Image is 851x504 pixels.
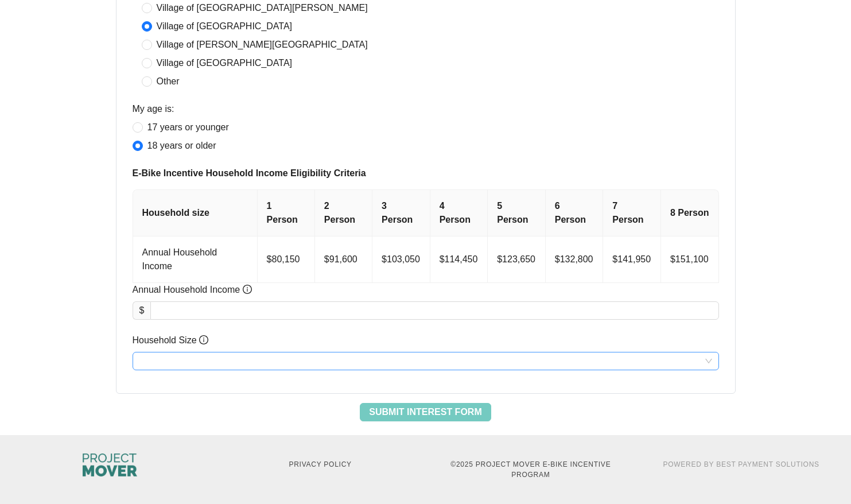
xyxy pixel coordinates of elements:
span: Household Size [133,334,209,347]
a: Privacy Policy [289,460,351,468]
span: 17 years or younger [143,121,234,134]
span: Village of [PERSON_NAME][GEOGRAPHIC_DATA] [152,38,372,52]
span: Annual Household Income [133,283,252,297]
th: 5 Person [488,190,546,237]
td: $114,450 [430,237,488,283]
th: 6 Person [546,190,604,237]
th: 4 Person [430,190,488,237]
td: $103,050 [372,237,430,283]
td: $151,100 [661,237,719,283]
td: $80,150 [258,237,315,283]
img: Columbus City Council [83,453,137,476]
th: 2 Person [315,190,372,237]
label: My age is: [133,102,174,116]
th: 7 Person [603,190,661,237]
span: Village of [GEOGRAPHIC_DATA][PERSON_NAME] [152,1,372,15]
td: $141,950 [603,237,661,283]
span: Village of [GEOGRAPHIC_DATA] [152,20,297,33]
button: Submit Interest Form [360,403,491,421]
span: 18 years or older [143,139,221,153]
span: info-circle [243,285,252,294]
a: Powered By Best Payment Solutions [663,460,819,468]
span: Other [152,75,184,88]
span: E-Bike Incentive Household Income Eligibility Criteria [133,166,719,180]
span: Submit Interest Form [369,405,481,419]
td: Annual Household Income [133,237,258,283]
td: $91,600 [315,237,372,283]
th: Household size [133,190,258,237]
span: info-circle [199,335,208,344]
th: 1 Person [258,190,315,237]
div: $ [133,301,151,320]
p: © 2025 Project MOVER E-Bike Incentive Program [433,459,629,480]
th: 3 Person [372,190,430,237]
td: $132,800 [546,237,604,283]
td: $123,650 [488,237,546,283]
th: 8 Person [661,190,719,237]
span: Village of [GEOGRAPHIC_DATA] [152,56,297,70]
